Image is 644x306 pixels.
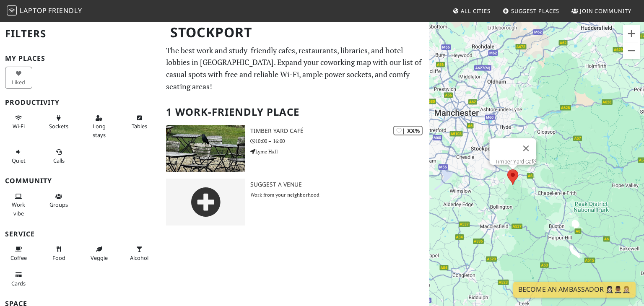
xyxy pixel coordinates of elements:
[11,280,26,287] span: Credit cards
[86,242,113,265] button: Veggie
[499,3,563,18] a: Suggest Places
[45,145,73,167] button: Calls
[86,111,113,142] button: Long stays
[495,158,536,165] a: Timber Yard Café
[461,7,491,15] span: All Cities
[5,242,32,265] button: Coffee
[12,157,26,164] span: Quiet
[250,137,429,145] p: 10:00 – 16:00
[166,99,424,125] h2: 1 Work-Friendly Place
[393,126,423,135] div: | XX%
[126,242,153,265] button: Alcohol
[5,268,32,290] button: Cards
[7,4,82,18] a: LaptopFriendly LaptopFriendly
[164,21,428,44] h1: Stockport
[623,25,640,42] button: Zoom in
[20,6,47,15] span: Laptop
[130,254,148,262] span: Alcohol
[166,44,424,93] p: The best work and study-friendly cafes, restaurants, libraries, and hotel lobbies in [GEOGRAPHIC_...
[49,122,68,130] span: Power sockets
[48,6,82,15] span: Friendly
[13,122,25,130] span: Stable Wi-Fi
[10,254,27,262] span: Coffee
[49,201,68,208] span: Group tables
[5,177,156,185] h3: Community
[516,138,536,158] button: Close
[45,111,73,133] button: Sockets
[52,254,65,262] span: Food
[250,181,429,188] h3: Suggest a Venue
[12,201,25,217] span: People working
[126,111,153,133] button: Tables
[93,122,106,138] span: Long stays
[5,21,156,47] h2: Filters
[161,179,429,226] a: Suggest a Venue Work from your neighborhood
[45,189,73,212] button: Groups
[132,122,147,130] span: Work-friendly tables
[511,7,560,15] span: Suggest Places
[166,125,245,172] img: Timber Yard Café
[166,179,245,226] img: gray-place-d2bdb4477600e061c01bd816cc0f2ef0cfcb1ca9e3ad78868dd16fb2af073a21.png
[250,148,429,156] p: Lyme Hall
[5,230,156,238] h3: Service
[623,42,640,59] button: Zoom out
[449,3,494,18] a: All Cities
[580,7,631,15] span: Join Community
[568,3,635,18] a: Join Community
[250,191,429,199] p: Work from your neighborhood
[5,145,32,167] button: Quiet
[250,127,429,135] h3: Timber Yard Café
[161,125,429,172] a: Timber Yard Café | XX% Timber Yard Café 10:00 – 16:00 Lyme Hall
[5,189,32,220] button: Work vibe
[5,54,156,62] h3: My Places
[45,242,73,265] button: Food
[7,5,17,16] img: LaptopFriendly
[91,254,108,262] span: Veggie
[5,99,156,106] h3: Productivity
[5,111,32,133] button: Wi-Fi
[53,157,65,164] span: Video/audio calls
